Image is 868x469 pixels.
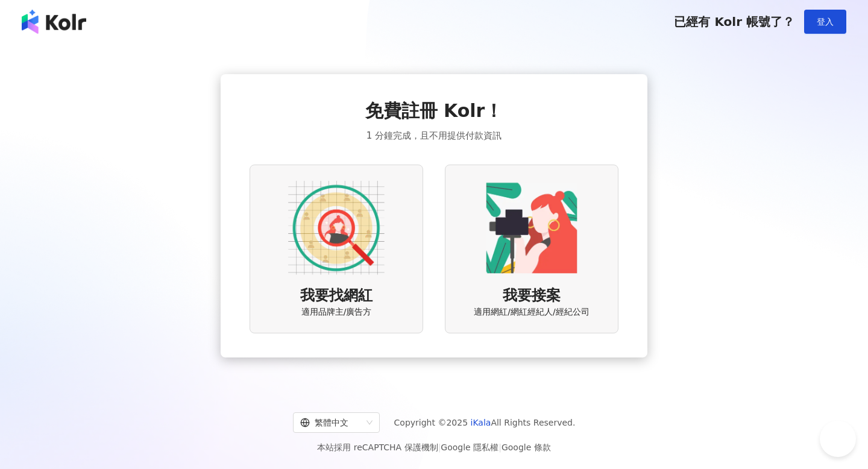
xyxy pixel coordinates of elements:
a: Google 隱私權 [441,442,498,452]
img: AD identity option [288,180,385,276]
span: 已經有 Kolr 帳號了？ [674,14,794,29]
span: Copyright © 2025 All Rights Reserved. [394,415,576,430]
a: iKala [471,418,491,427]
div: 繁體中文 [300,413,362,432]
span: | [498,442,502,452]
iframe: Help Scout Beacon - Open [820,421,856,457]
span: | [438,442,441,452]
span: 本站採用 reCAPTCHA 保護機制 [317,440,550,455]
img: KOL identity option [483,180,580,276]
img: logo [22,10,86,34]
span: 我要接案 [503,286,561,306]
span: 我要找網紅 [300,286,373,306]
button: 登入 [804,10,846,34]
span: 適用品牌主/廣告方 [301,306,372,318]
span: 免費註冊 Kolr！ [365,98,503,124]
span: 登入 [817,17,834,27]
a: Google 條款 [502,442,551,452]
span: 1 分鐘完成，且不用提供付款資訊 [366,128,502,143]
span: 適用網紅/網紅經紀人/經紀公司 [474,306,589,318]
